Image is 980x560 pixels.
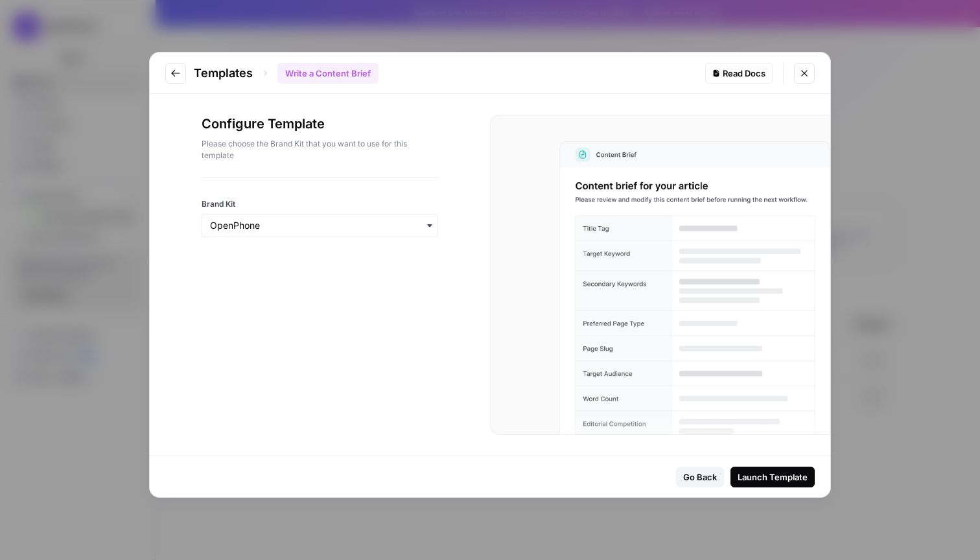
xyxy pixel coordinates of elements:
input: OpenPhone [210,219,430,232]
button: Close modal [794,63,815,84]
button: Go Back [676,467,724,487]
a: Read Docs [705,63,773,84]
div: Configure Template [202,115,438,177]
p: Please choose the Brand Kit that you want to use for this template [202,138,438,161]
button: Go to previous step [165,63,186,84]
div: Read Docs [712,67,765,80]
div: Go Back [683,471,717,484]
button: Launch Template [730,467,815,487]
label: Brand Kit [202,198,438,210]
div: Write a Content Brief [277,63,379,84]
div: Launch Template [738,471,808,484]
div: Templates [194,63,379,84]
